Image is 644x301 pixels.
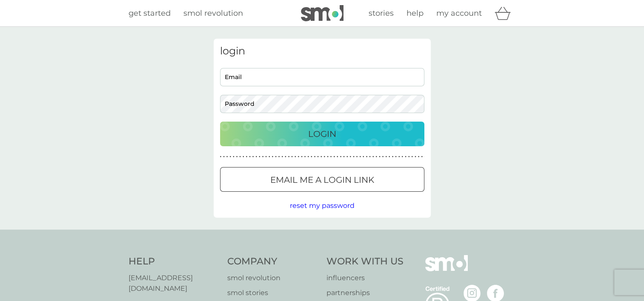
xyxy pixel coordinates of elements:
p: ● [249,155,251,159]
p: ● [382,155,384,159]
p: ● [288,155,290,159]
p: ● [304,155,306,159]
p: ● [353,155,355,159]
button: reset my password [290,200,355,211]
p: ● [262,155,264,159]
p: ● [239,155,241,159]
span: stories [369,9,394,18]
h3: login [220,45,424,57]
h4: Help [129,255,219,268]
p: ● [379,155,381,159]
a: get started [129,7,171,20]
p: ● [363,155,364,159]
p: ● [236,155,238,159]
p: ● [350,155,352,159]
p: ● [333,155,335,159]
p: ● [246,155,248,159]
p: ● [298,155,300,159]
button: Login [220,122,424,146]
p: ● [226,155,228,159]
p: ● [346,155,348,159]
p: ● [272,155,274,159]
p: ● [327,155,329,159]
p: ● [281,155,283,159]
p: ● [229,155,231,159]
p: ● [324,155,326,159]
p: ● [255,155,257,159]
span: help [406,9,424,18]
p: Email me a login link [270,173,374,187]
p: ● [301,155,303,159]
p: ● [395,155,397,159]
p: ● [376,155,378,159]
p: ● [285,155,286,159]
p: ● [415,155,416,159]
span: reset my password [290,202,355,210]
p: ● [321,155,322,159]
a: smol stories [227,287,318,298]
p: ● [372,155,374,159]
p: ● [291,155,293,159]
p: ● [340,155,342,159]
p: ● [259,155,260,159]
p: ● [408,155,410,159]
p: ● [402,155,404,159]
p: ● [220,155,222,159]
p: ● [337,155,338,159]
p: ● [405,155,406,159]
a: stories [369,7,394,20]
a: help [406,7,424,20]
h4: Work With Us [326,255,404,268]
h4: Company [227,255,318,268]
p: ● [356,155,358,159]
img: smol [301,5,343,21]
p: ● [317,155,319,159]
img: smol [425,255,468,284]
p: ● [223,155,225,159]
p: ● [307,155,309,159]
p: ● [369,155,371,159]
p: ● [233,155,235,159]
span: get started [129,9,171,18]
p: ● [411,155,413,159]
a: partnerships [326,287,404,298]
p: ● [389,155,390,159]
p: ● [252,155,254,159]
p: ● [421,155,423,159]
p: ● [269,155,270,159]
p: ● [243,155,244,159]
span: my account [436,9,482,18]
p: ● [359,155,361,159]
p: ● [418,155,420,159]
p: ● [343,155,345,159]
p: ● [278,155,280,159]
p: ● [398,155,400,159]
p: ● [295,155,296,159]
a: influencers [326,273,404,284]
p: ● [330,155,332,159]
p: ● [385,155,387,159]
div: basket [495,5,516,22]
a: [EMAIL_ADDRESS][DOMAIN_NAME] [129,273,219,294]
a: smol revolution [227,273,318,284]
p: Login [308,127,336,141]
p: ● [265,155,267,159]
button: Email me a login link [220,167,424,192]
p: ● [311,155,312,159]
a: smol revolution [183,7,243,20]
p: ● [314,155,316,159]
a: my account [436,7,482,20]
p: ● [366,155,368,159]
span: smol revolution [183,9,243,18]
p: ● [392,155,394,159]
p: ● [275,155,277,159]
